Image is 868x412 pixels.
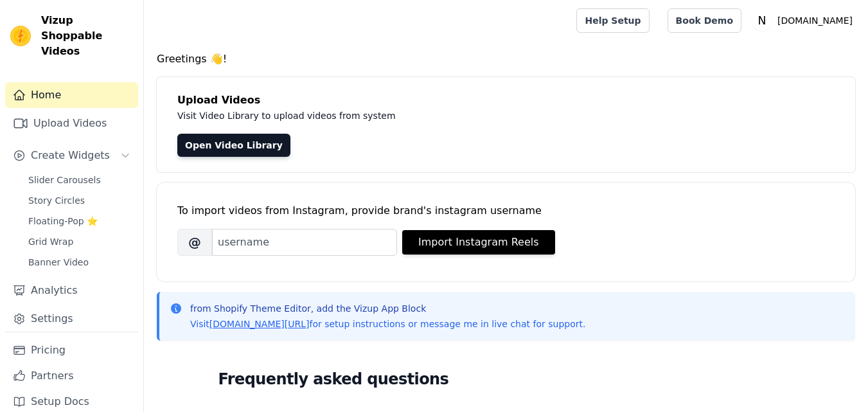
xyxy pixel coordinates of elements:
[177,203,835,219] div: To import videos from Instagram, provide brand's instagram username
[41,13,133,59] span: Vizup Shoppable Videos
[5,337,138,363] a: Pricing
[190,318,585,330] p: Visit for setup instructions or message me in live chat for support.
[752,9,858,32] button: N [DOMAIN_NAME]
[28,256,89,269] span: Banner Video
[28,235,73,248] span: Grid Wrap
[218,366,794,392] h2: Frequently asked questions
[668,8,741,33] a: Book Demo
[28,174,101,186] span: Slider Carousels
[576,8,649,33] a: Help Setup
[5,82,138,108] a: Home
[28,194,85,207] span: Story Circles
[5,278,138,303] a: Analytics
[212,229,397,256] input: username
[28,215,98,228] span: Floating-Pop ⭐
[209,319,310,329] a: [DOMAIN_NAME][URL]
[5,143,138,168] button: Create Widgets
[21,253,138,271] a: Banner Video
[772,9,858,32] p: [DOMAIN_NAME]
[21,171,138,189] a: Slider Carousels
[21,233,138,251] a: Grid Wrap
[10,26,31,46] img: Vizup
[190,302,585,315] p: from Shopify Theme Editor, add the Vizup App Block
[177,108,753,123] p: Visit Video Library to upload videos from system
[758,14,766,27] text: N
[402,230,555,255] button: Import Instagram Reels
[5,363,138,389] a: Partners
[177,229,212,256] span: @
[157,51,855,67] h4: Greetings 👋!
[21,192,138,210] a: Story Circles
[177,134,290,157] a: Open Video Library
[31,148,110,163] span: Create Widgets
[21,212,138,230] a: Floating-Pop ⭐
[177,93,835,108] h4: Upload Videos
[5,111,138,136] a: Upload Videos
[5,306,138,332] a: Settings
